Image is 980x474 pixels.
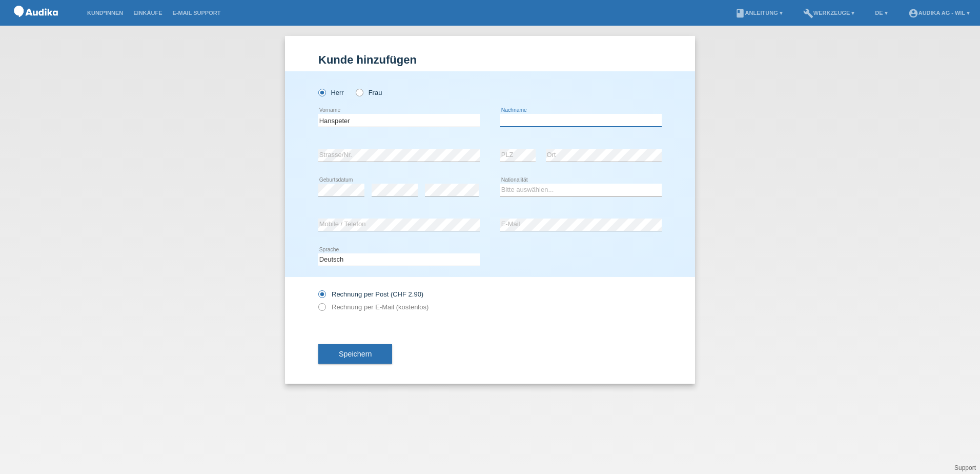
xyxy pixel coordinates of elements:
[82,10,128,16] a: Kund*innen
[798,10,860,16] a: buildWerkzeuge ▾
[318,290,325,303] input: Rechnung per Post (CHF 2.90)
[318,290,423,298] label: Rechnung per Post (CHF 2.90)
[803,8,813,18] i: build
[168,10,226,16] a: E-Mail Support
[730,10,788,16] a: bookAnleitung ▾
[339,350,372,358] span: Speichern
[318,344,392,364] button: Speichern
[356,89,362,95] input: Frau
[318,303,428,311] label: Rechnung per E-Mail (kostenlos)
[903,10,975,16] a: account_circleAudika AG - Wil ▾
[128,10,167,16] a: Einkäufe
[10,20,62,28] a: POS — MF Group
[318,89,344,96] label: Herr
[356,89,382,96] label: Frau
[908,8,918,18] i: account_circle
[870,10,892,16] a: DE ▾
[735,8,745,18] i: book
[954,464,976,471] a: Support
[318,53,662,66] h1: Kunde hinzufügen
[318,89,325,95] input: Herr
[318,303,325,316] input: Rechnung per E-Mail (kostenlos)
